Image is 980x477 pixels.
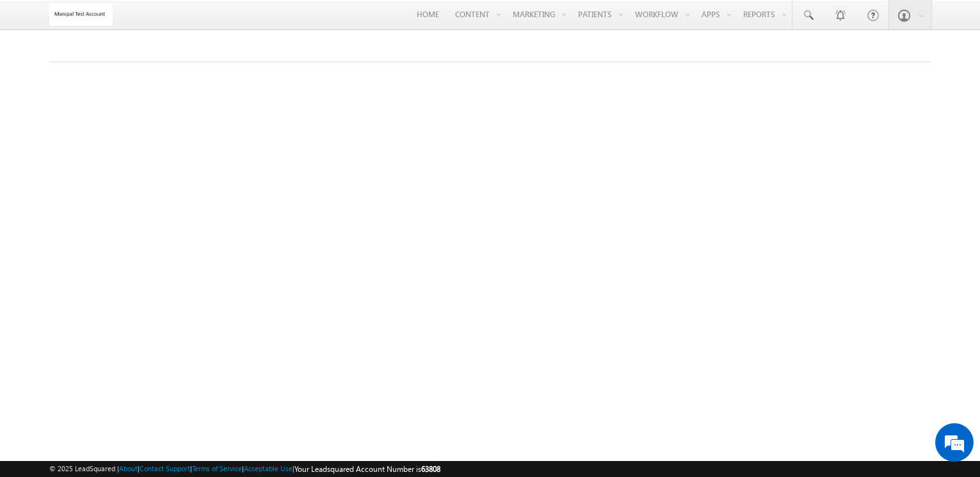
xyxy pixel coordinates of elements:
a: About [119,464,138,473]
a: Terms of Service [192,464,242,473]
a: Acceptable Use [244,464,293,473]
img: Custom Logo [49,3,113,26]
span: Your Leadsquared Account Number is [294,464,440,474]
span: © 2025 LeadSquared | | | | | [49,463,440,475]
a: Contact Support [140,464,190,473]
span: 63808 [421,464,440,474]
